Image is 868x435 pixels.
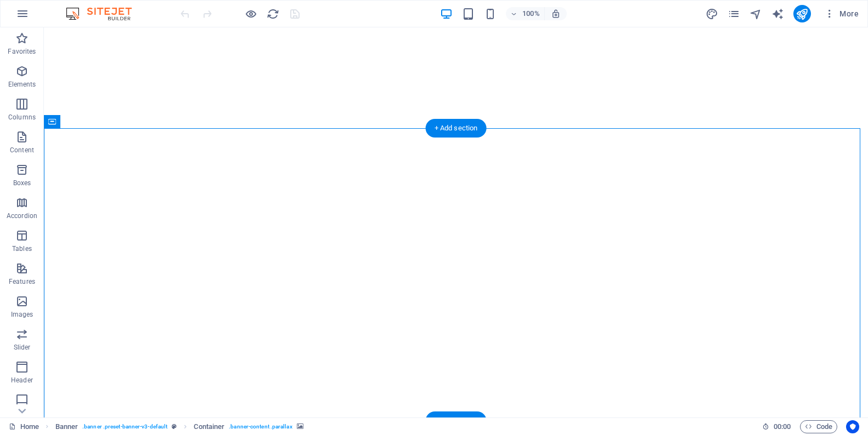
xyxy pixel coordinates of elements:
h6: Session time [762,420,791,433]
span: Click to select. Double-click to edit [194,420,224,433]
h6: 100% [522,7,540,20]
p: Favorites [8,47,36,56]
span: . banner .preset-banner-v3-default [82,420,167,433]
button: Usercentrics [846,420,859,433]
p: Slider [14,343,31,352]
p: Tables [12,244,32,253]
span: More [824,8,859,19]
p: Columns [8,113,36,122]
span: . banner-content .parallax [229,420,292,433]
p: Features [9,277,35,286]
button: text_generator [771,7,785,20]
button: Click here to leave preview mode and continue editing [244,7,257,20]
p: Elements [8,80,36,89]
i: Pages (Ctrl+Alt+S) [728,8,740,20]
p: Content [10,146,34,154]
button: navigator [749,7,763,20]
img: Editor Logo [63,7,145,20]
button: publish [793,5,811,22]
span: : [781,422,783,431]
i: This element is a customizable preset [172,423,177,430]
button: reload [266,7,279,20]
button: More [820,5,863,22]
button: Code [800,420,837,433]
nav: breadcrumb [55,420,303,433]
div: + Add section [426,119,487,138]
p: Images [11,310,33,319]
span: Click to select. Double-click to edit [55,420,78,433]
i: Design (Ctrl+Alt+Y) [706,8,718,20]
i: Navigator [749,8,762,20]
p: Accordion [7,211,37,220]
button: design [706,7,719,20]
i: On resize automatically adjust zoom level to fit chosen device. [551,9,561,19]
div: + Add section [426,411,487,430]
i: This element contains a background [297,423,303,430]
p: Boxes [13,179,31,187]
span: Code [805,420,832,433]
button: pages [728,7,741,20]
i: AI Writer [771,8,784,20]
i: Reload page [267,8,279,20]
p: Header [11,376,33,385]
button: 100% [506,7,545,20]
a: Click to cancel selection. Double-click to open Pages [9,420,39,433]
i: Publish [796,8,808,20]
span: 00 00 [774,420,791,433]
